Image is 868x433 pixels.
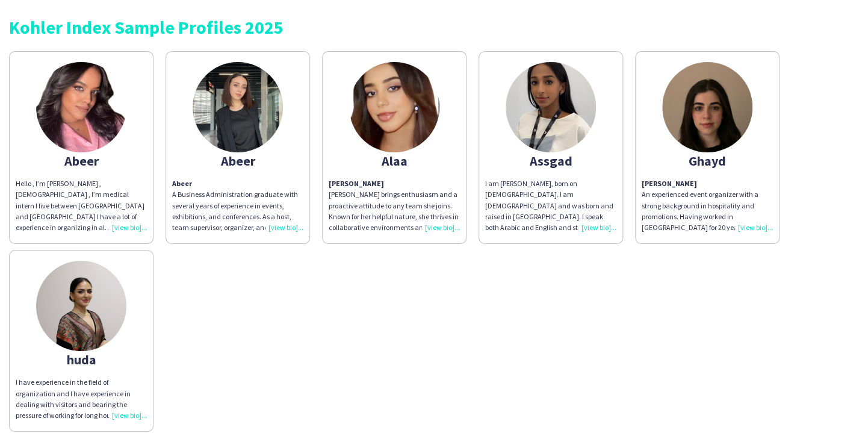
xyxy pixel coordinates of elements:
[16,354,147,365] div: huda
[662,62,752,152] img: thumb-a664eee7-9846-4adc-827d-5a8e2e0c14d0.jpg
[642,179,697,188] strong: [PERSON_NAME]
[506,62,596,152] img: thumb-66e9be2ab897d.jpg
[642,189,773,233] p: An experienced event organizer with a strong background in hospitality and promotions. Having wor...
[172,179,192,188] strong: Abeer
[642,155,773,166] div: Ghayd
[329,178,460,233] p: [PERSON_NAME] brings enthusiasm and a proactive attitude to any team she joins. Known for her hel...
[329,155,460,166] div: Alaa
[16,178,147,233] div: Hello , I’m [PERSON_NAME] , [DEMOGRAPHIC_DATA] , I’m medical intern I live between [GEOGRAPHIC_DA...
[329,179,384,188] strong: [PERSON_NAME]
[9,18,859,36] div: Kohler Index Sample Profiles 2025
[349,62,439,152] img: thumb-673f55538a5ba.jpeg
[485,155,616,166] div: Assgad
[16,377,147,421] div: I have experience in the field of organization and I have experience in dealing with visitors and...
[193,62,283,152] img: thumb-688fcbd482ad3.jpeg
[36,261,126,351] img: thumb-1f496ac9-d048-42eb-9782-64cdeb16700c.jpg
[36,62,126,152] img: thumb-66c8a4be9d95a.jpeg
[485,178,616,233] div: I am [PERSON_NAME], born on [DEMOGRAPHIC_DATA]. I am [DEMOGRAPHIC_DATA] and was born and raised i...
[172,178,303,233] p: A Business Administration graduate with several years of experience in events, exhibitions, and c...
[172,155,303,166] div: Abeer
[16,155,147,166] div: Abeer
